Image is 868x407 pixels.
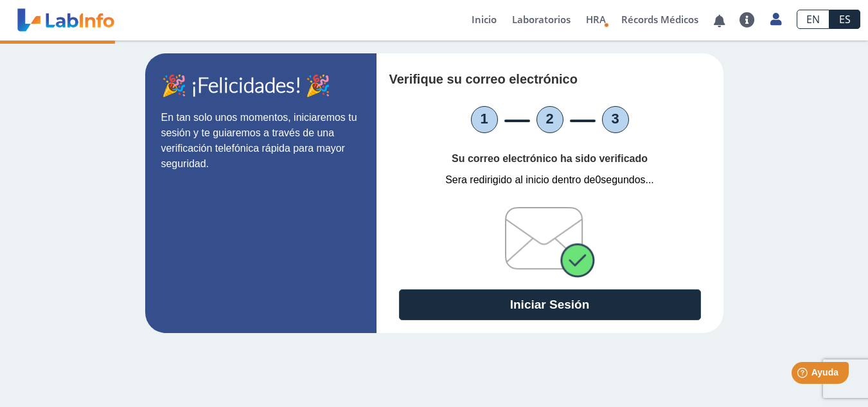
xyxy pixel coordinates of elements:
img: verifiedEmail.png [505,207,595,278]
h4: Verifique su correo electrónico [389,71,638,87]
h1: 🎉 ¡Felicidades! 🎉 [161,73,360,97]
li: 2 [536,106,563,133]
span: HRA [586,13,606,26]
iframe: Help widget launcher [754,357,854,393]
li: 1 [471,106,498,133]
li: 3 [602,106,629,133]
a: ES [829,10,860,29]
p: En tan solo unos momentos, iniciaremos tu sesión y te guiaremos a través de una verificación tele... [161,110,360,172]
p: 0 [399,172,701,188]
h4: Su correo electrónico ha sido verificado [399,152,701,165]
span: Sera redirigido al inicio dentro de [445,174,595,185]
button: Iniciar Sesión [399,289,701,320]
a: EN [797,10,829,29]
span: segundos... [601,174,653,185]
